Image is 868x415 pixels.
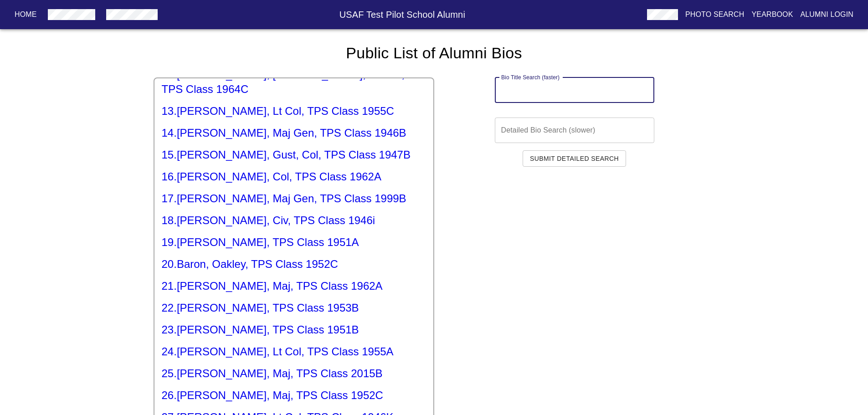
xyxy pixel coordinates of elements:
[162,67,426,97] h5: 12 . [PERSON_NAME], [PERSON_NAME], Lt Gen, TPS Class 1964C
[162,104,426,118] a: 13.[PERSON_NAME], Lt Col, TPS Class 1955C
[801,9,854,20] p: Alumni Login
[162,213,426,228] a: 18.[PERSON_NAME], Civ, TPS Class 1946i
[162,323,426,337] h5: 23 . [PERSON_NAME], TPS Class 1951B
[682,6,748,23] button: Photo Search
[162,126,426,140] a: 14.[PERSON_NAME], Maj Gen, TPS Class 1946B
[523,150,626,167] button: Submit Detailed Search
[162,323,426,337] a: 23.[PERSON_NAME], TPS Class 1951B
[162,169,426,184] h5: 16 . [PERSON_NAME], Col, TPS Class 1962A
[162,191,426,206] a: 17.[PERSON_NAME], Maj Gen, TPS Class 1999B
[162,388,426,403] a: 26.[PERSON_NAME], Maj, TPS Class 1952C
[162,235,426,250] h5: 19 . [PERSON_NAME], TPS Class 1951A
[751,9,793,20] p: Yearbook
[162,169,426,184] a: 16.[PERSON_NAME], Col, TPS Class 1962A
[162,104,426,118] h5: 13 . [PERSON_NAME], Lt Col, TPS Class 1955C
[162,126,426,140] h5: 14 . [PERSON_NAME], Maj Gen, TPS Class 1946B
[797,6,858,23] button: Alumni Login
[162,366,426,381] a: 25.[PERSON_NAME], Maj, TPS Class 2015B
[11,6,41,23] button: Home
[162,366,426,381] h5: 25 . [PERSON_NAME], Maj, TPS Class 2015B
[162,279,426,293] a: 21.[PERSON_NAME], Maj, TPS Class 1962A
[162,301,426,315] h5: 22 . [PERSON_NAME], TPS Class 1953B
[162,148,426,162] h5: 15 . [PERSON_NAME], Gust, Col, TPS Class 1947B
[162,344,426,359] a: 24.[PERSON_NAME], Lt Col, TPS Class 1955A
[162,257,426,272] h5: 20 . Baron, Oakley, TPS Class 1952C
[162,301,426,315] a: 22.[PERSON_NAME], TPS Class 1953B
[162,257,426,272] a: 20.Baron, Oakley, TPS Class 1952C
[162,279,426,293] h5: 21 . [PERSON_NAME], Maj, TPS Class 1962A
[154,44,715,63] h4: Public List of Alumni Bios
[748,6,796,23] button: Yearbook
[162,388,426,403] h5: 26 . [PERSON_NAME], Maj, TPS Class 1952C
[530,153,619,164] span: Submit Detailed Search
[162,148,426,162] a: 15.[PERSON_NAME], Gust, Col, TPS Class 1947B
[15,9,37,20] p: Home
[162,213,426,228] h5: 18 . [PERSON_NAME], Civ, TPS Class 1946i
[162,235,426,250] a: 19.[PERSON_NAME], TPS Class 1951A
[162,344,426,359] h5: 24 . [PERSON_NAME], Lt Col, TPS Class 1955A
[161,7,643,22] h6: USAF Test Pilot School Alumni
[162,191,426,206] h5: 17 . [PERSON_NAME], Maj Gen, TPS Class 1999B
[685,9,745,20] p: Photo Search
[162,67,426,97] a: 12.[PERSON_NAME], [PERSON_NAME], Lt Gen, TPS Class 1964C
